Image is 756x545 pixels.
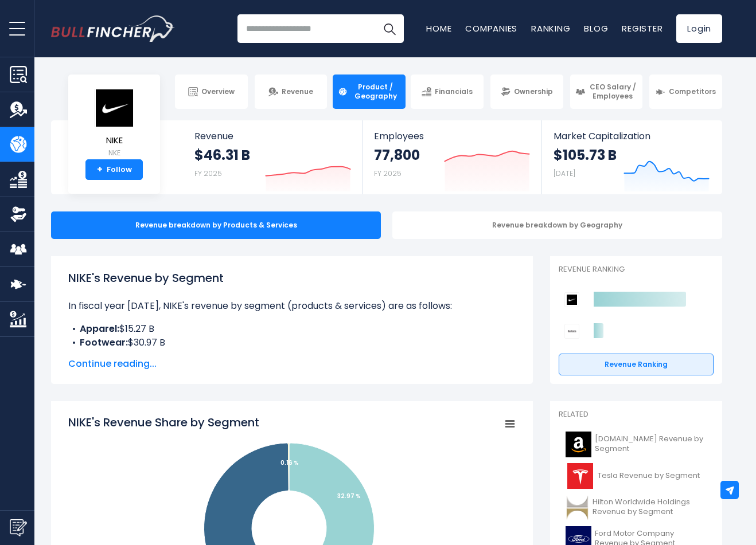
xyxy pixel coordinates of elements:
[622,22,663,34] a: Register
[559,429,714,460] a: [DOMAIN_NAME] Revenue by Segment
[97,164,103,175] strong: +
[93,88,135,160] a: NIKE NKE
[426,22,451,34] a: Home
[595,434,707,454] span: [DOMAIN_NAME] Revenue by Segment
[51,211,381,239] div: Revenue breakdown by Products & Services
[554,131,710,142] span: Market Capitalization
[68,269,516,287] h1: NIKE's Revenue by Segment
[80,336,128,349] b: Footwear:
[531,22,570,34] a: Ranking
[194,146,250,164] strong: $46.31 B
[280,458,299,467] tspan: 0.16 %
[175,75,248,109] a: Overview
[559,410,714,419] p: Related
[337,492,361,500] tspan: 32.97 %
[411,75,484,109] a: Financials
[589,83,638,100] span: CEO Salary / Employees
[465,22,517,34] a: Companies
[351,83,400,100] span: Product / Geography
[94,148,134,158] small: NKE
[10,206,27,223] img: Ownership
[490,75,563,109] a: Ownership
[255,75,328,109] a: Revenue
[514,87,553,96] span: Ownership
[676,14,722,43] a: Login
[374,146,420,164] strong: 77,800
[85,159,143,180] a: +Follow
[374,131,529,142] span: Employees
[649,75,722,109] a: Competitors
[201,87,235,96] span: Overview
[94,136,134,146] span: NIKE
[51,15,174,42] a: Go to homepage
[194,131,351,142] span: Revenue
[669,87,716,96] span: Competitors
[51,15,175,42] img: Bullfincher logo
[80,322,119,335] b: Apparel:
[564,324,579,339] img: Deckers Outdoor Corporation competitors logo
[584,22,608,34] a: Blog
[559,354,714,375] a: Revenue Ranking
[194,168,222,178] small: FY 2025
[374,168,402,178] small: FY 2025
[559,460,714,492] a: Tesla Revenue by Segment
[570,75,643,109] a: CEO Salary / Employees
[333,75,406,109] a: Product / Geography
[559,492,714,523] a: Hilton Worldwide Holdings Revenue by Segment
[564,292,579,307] img: NIKE competitors logo
[375,14,404,43] button: Search
[68,336,516,350] li: $30.97 B
[593,497,707,517] span: Hilton Worldwide Holdings Revenue by Segment
[363,120,541,194] a: Employees 77,800 FY 2025
[566,463,594,489] img: TSLA logo
[68,322,516,336] li: $15.27 B
[68,357,516,371] span: Continue reading...
[554,146,617,164] strong: $105.73 B
[542,120,721,194] a: Market Capitalization $105.73 B [DATE]
[392,211,722,239] div: Revenue breakdown by Geography
[435,87,473,96] span: Financials
[598,471,700,481] span: Tesla Revenue by Segment
[68,299,516,313] p: In fiscal year [DATE], NIKE's revenue by segment (products & services) are as follows:
[566,495,589,520] img: HLT logo
[559,265,714,275] p: Revenue Ranking
[68,414,259,430] tspan: NIKE's Revenue Share by Segment
[554,168,575,178] small: [DATE]
[282,87,313,96] span: Revenue
[566,432,591,457] img: AMZN logo
[183,120,363,194] a: Revenue $46.31 B FY 2025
